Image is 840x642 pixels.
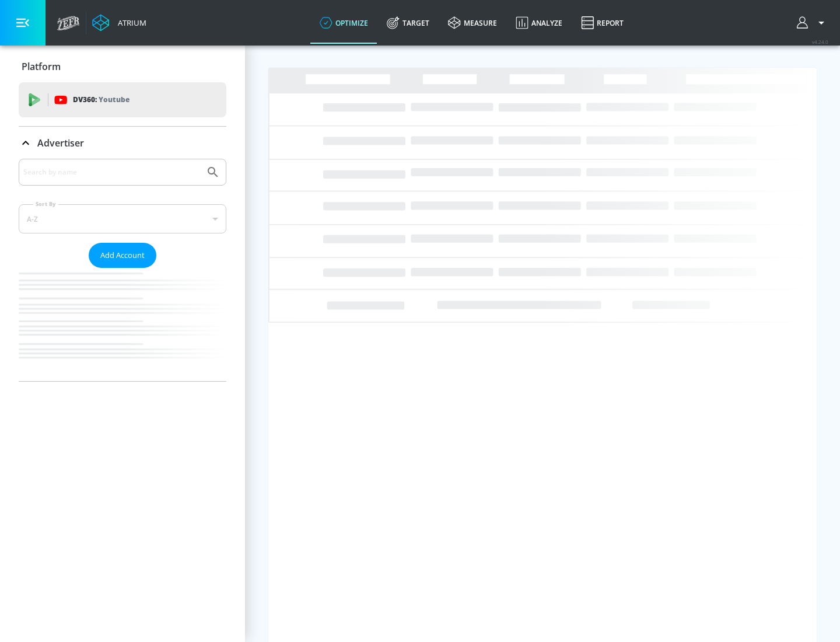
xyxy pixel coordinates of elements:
[100,249,145,262] span: Add Account
[19,268,226,381] nav: list of Advertiser
[812,39,828,45] span: v 4.24.0
[23,165,200,180] input: Search by name
[99,93,129,106] p: Youtube
[37,137,84,149] p: Advertiser
[19,204,226,233] div: A-Z
[572,2,633,44] a: Report
[19,159,226,381] div: Advertiser
[377,2,439,44] a: Target
[33,200,58,208] label: Sort By
[22,60,61,73] p: Platform
[92,14,146,32] a: Atrium
[19,50,226,83] div: Platform
[89,243,156,268] button: Add Account
[310,2,377,44] a: optimize
[19,82,226,117] div: DV360: Youtube
[113,18,146,28] div: Atrium
[19,127,226,159] div: Advertiser
[506,2,572,44] a: Analyze
[439,2,506,44] a: measure
[73,93,129,106] p: DV360:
